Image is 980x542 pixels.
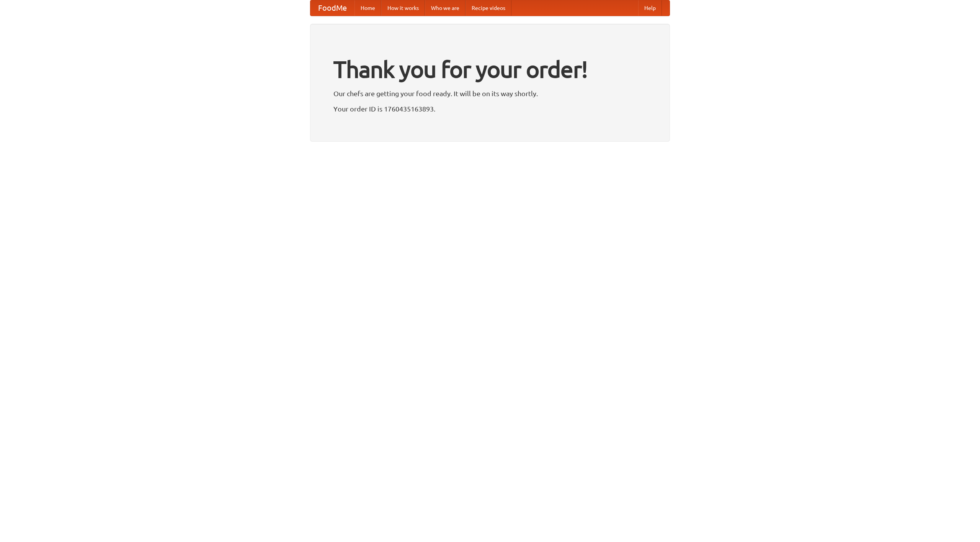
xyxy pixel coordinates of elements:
p: Your order ID is 1760435163893. [333,103,647,115]
a: FoodMe [310,0,354,16]
a: Home [354,0,381,16]
a: Recipe videos [465,0,511,16]
p: Our chefs are getting your food ready. It will be on its way shortly. [333,88,647,99]
a: How it works [381,0,425,16]
h1: Thank you for your order! [333,51,647,88]
a: Who we are [425,0,465,16]
a: Help [638,0,662,16]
